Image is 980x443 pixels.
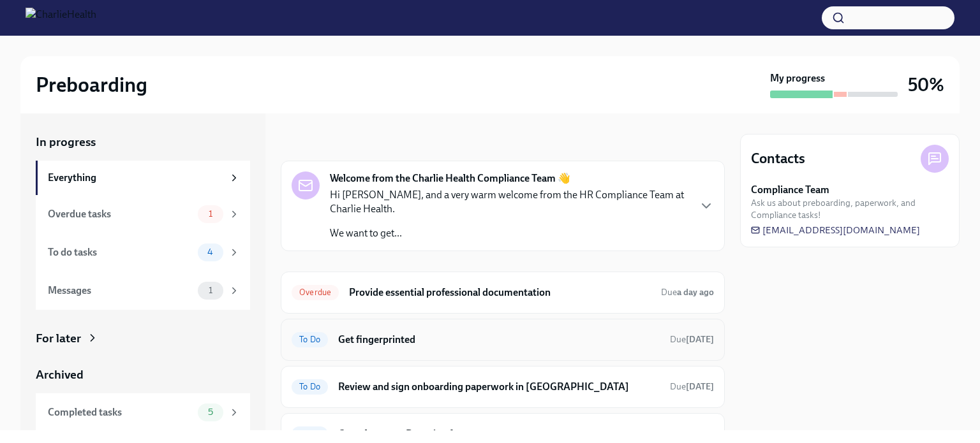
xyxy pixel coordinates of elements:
[48,171,223,185] div: Everything
[292,382,328,391] span: To Do
[48,284,193,298] div: Messages
[338,380,660,394] h6: Review and sign onboarding paperwork in [GEOGRAPHIC_DATA]
[292,335,328,344] span: To Do
[338,427,660,441] h6: Complete your Docusign forms
[330,226,688,240] p: We want to get...
[36,161,250,195] a: Everything
[200,407,221,417] span: 5
[36,195,250,233] a: Overdue tasks1
[36,330,81,347] div: For later
[670,334,714,345] span: Due
[670,428,714,440] span: August 19th, 2025 08:00
[36,134,250,150] a: In progress
[338,333,660,347] h6: Get fingerprinted
[281,134,341,150] div: In progress
[36,272,250,310] a: Messages1
[292,287,339,297] span: Overdue
[26,8,96,28] img: CharlieHealth
[292,330,714,350] a: To DoGet fingerprintedDue[DATE]
[292,429,328,439] span: To Do
[661,286,714,298] span: August 18th, 2025 08:00
[670,381,714,393] span: August 22nd, 2025 08:00
[751,224,920,236] a: [EMAIL_ADDRESS][DOMAIN_NAME]
[36,393,250,432] a: Completed tasks5
[292,377,714,397] a: To DoReview and sign onboarding paperwork in [GEOGRAPHIC_DATA]Due[DATE]
[36,233,250,272] a: To do tasks4
[677,287,714,298] strong: a day ago
[201,286,220,295] span: 1
[686,428,714,439] strong: [DATE]
[349,286,651,300] h6: Provide essential professional documentation
[670,381,714,392] span: Due
[751,149,805,168] h4: Contacts
[48,405,193,419] div: Completed tasks
[36,367,250,383] a: Archived
[670,428,714,439] span: Due
[201,209,220,219] span: 1
[200,247,221,257] span: 4
[292,282,714,303] a: OverdueProvide essential professional documentationDuea day ago
[330,188,688,216] p: Hi [PERSON_NAME], and a very warm welcome from the HR Compliance Team at Charlie Health.
[330,171,570,185] strong: Welcome from the Charlie Health Compliance Team 👋
[48,207,193,221] div: Overdue tasks
[661,287,714,298] span: Due
[770,71,825,85] strong: My progress
[686,334,714,345] strong: [DATE]
[36,330,250,347] a: For later
[36,72,147,98] h2: Preboarding
[48,245,193,259] div: To do tasks
[686,381,714,392] strong: [DATE]
[751,183,829,197] strong: Compliance Team
[751,197,949,221] span: Ask us about preboarding, paperwork, and Compliance tasks!
[670,333,714,345] span: August 19th, 2025 08:00
[908,73,944,96] h3: 50%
